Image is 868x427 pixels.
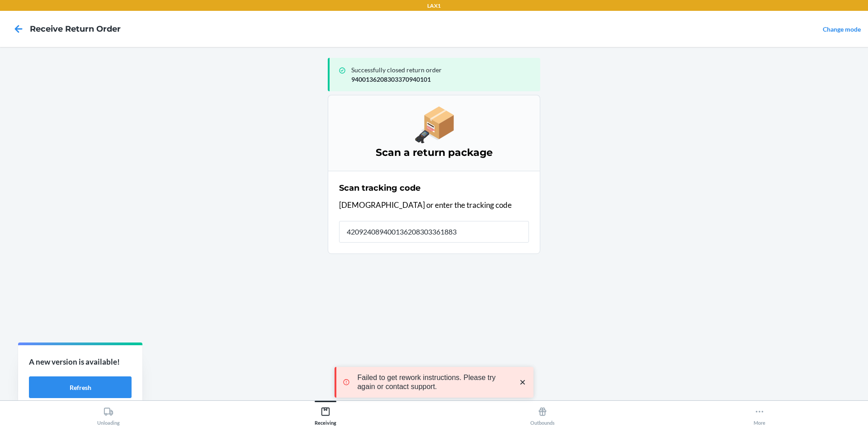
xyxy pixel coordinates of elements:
input: Tracking code [339,221,529,243]
div: Receiving [315,403,336,426]
svg: close toast [518,378,527,387]
p: Successfully closed return order [351,65,533,75]
h2: Scan tracking code [339,182,420,194]
button: More [651,401,868,426]
button: Receiving [217,401,434,426]
p: A new version is available! [29,356,132,368]
div: More [754,403,765,426]
p: LAX1 [427,2,441,10]
p: 9400136208303370940101 [351,75,533,84]
button: Refresh [29,376,132,398]
h4: Receive Return Order [30,23,121,35]
p: Failed to get rework instructions. Please try again or contact support. [357,373,509,391]
div: Outbounds [530,403,555,426]
p: [DEMOGRAPHIC_DATA] or enter the tracking code [339,199,529,211]
h3: Scan a return package [339,145,529,160]
div: Unloading [97,403,120,426]
a: Change mode [823,25,861,33]
button: Outbounds [434,401,651,426]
